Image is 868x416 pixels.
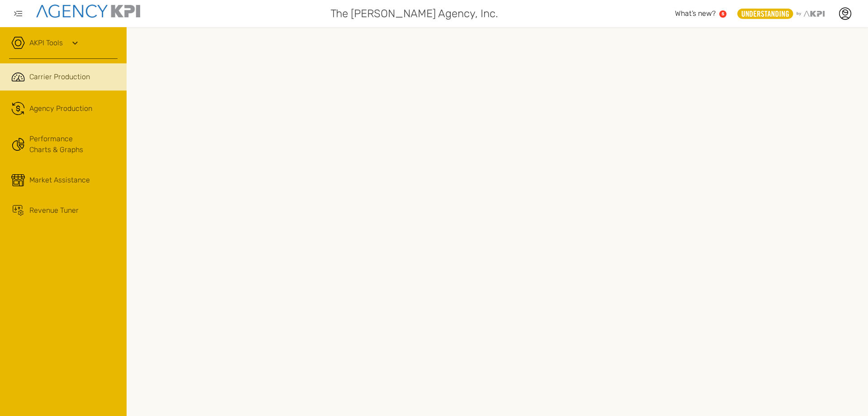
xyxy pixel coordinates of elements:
img: agencykpi-logo-550x69-2d9e3fa8.png [36,5,140,18]
a: 5 [719,10,726,18]
span: Carrier Production [29,72,90,82]
span: The [PERSON_NAME] Agency, Inc. [330,5,498,22]
a: AKPI Tools [29,38,63,48]
div: Revenue Tuner [29,205,79,216]
text: 5 [722,11,724,16]
span: Agency Production [29,103,92,114]
div: Market Assistance [29,175,90,186]
span: What’s new? [675,9,716,18]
